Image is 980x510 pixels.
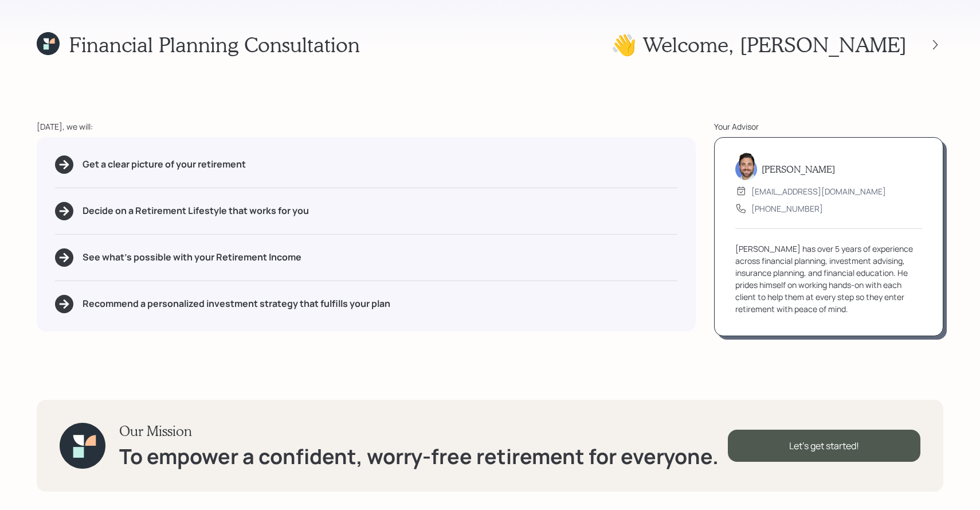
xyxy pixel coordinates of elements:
[751,185,886,197] div: [EMAIL_ADDRESS][DOMAIN_NAME]
[735,153,757,180] img: michael-russo-headshot.png
[83,205,309,216] h5: Decide on a Retirement Lifestyle that works for you
[83,252,301,263] h5: See what's possible with your Retirement Income
[611,32,907,57] h1: 👋 Welcome , [PERSON_NAME]
[728,430,920,462] div: Let's get started!
[735,243,922,315] div: [PERSON_NAME] has over 5 years of experience across financial planning, investment advising, insu...
[751,203,823,215] div: [PHONE_NUMBER]
[119,423,719,439] h3: Our Mission
[714,120,943,133] div: Your Advisor
[762,163,835,174] h5: [PERSON_NAME]
[83,159,246,170] h5: Get a clear picture of your retirement
[83,298,390,309] h5: Recommend a personalized investment strategy that fulfills your plan
[37,120,696,133] div: [DATE], we will:
[69,32,360,57] h1: Financial Planning Consultation
[119,444,719,469] h1: To empower a confident, worry-free retirement for everyone.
